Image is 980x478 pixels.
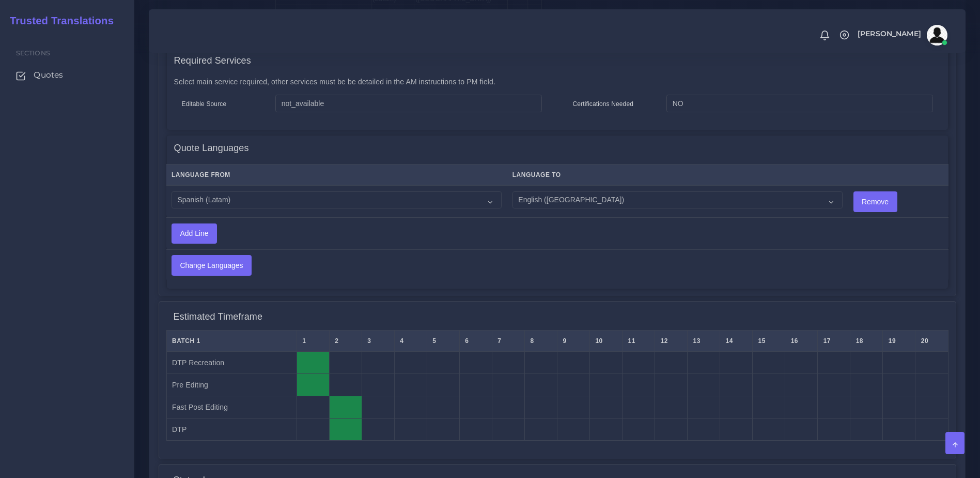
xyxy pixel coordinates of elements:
th: 7 [492,331,524,352]
label: Editable Source [182,99,227,109]
th: 3 [362,331,394,352]
th: 13 [688,331,720,352]
th: Language To [507,165,848,186]
th: 12 [655,331,688,352]
h4: Estimated Timeframe [174,311,263,323]
th: 18 [850,331,883,352]
th: 19 [883,331,915,352]
img: avatar [927,25,947,46]
input: Remove [854,192,897,212]
td: DTP Recreation [166,351,297,374]
th: 11 [622,331,655,352]
th: 9 [557,331,589,352]
span: Quotes [34,69,63,81]
a: [PERSON_NAME]avatar [852,25,951,46]
label: Certifications Needed [573,99,634,109]
h4: Quote Languages [174,143,249,154]
td: DTP [166,419,297,441]
td: Fast Post Editing [166,396,297,419]
a: Quotes [8,64,127,86]
h2: Trusted Translations [3,14,114,27]
th: 15 [753,331,785,352]
th: 5 [427,331,459,352]
th: 20 [915,331,948,352]
input: Add Line [172,224,216,244]
th: 14 [720,331,753,352]
span: [PERSON_NAME] [858,30,921,37]
td: Pre Editing [166,374,297,396]
th: 8 [524,331,557,352]
th: 16 [785,331,818,352]
th: 4 [394,331,427,352]
th: 6 [459,331,492,352]
th: 1 [297,331,329,352]
th: Batch 1 [166,331,297,352]
a: Trusted Translations [3,12,114,29]
th: Language From [166,165,507,186]
th: 2 [329,331,362,352]
input: Change Languages [172,256,251,275]
p: Select main service required, other services must be be detailed in the AM instructions to PM field. [174,77,941,87]
span: Sections [16,49,50,57]
h4: Required Services [174,55,251,67]
th: 10 [589,331,622,352]
th: 17 [818,331,850,352]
